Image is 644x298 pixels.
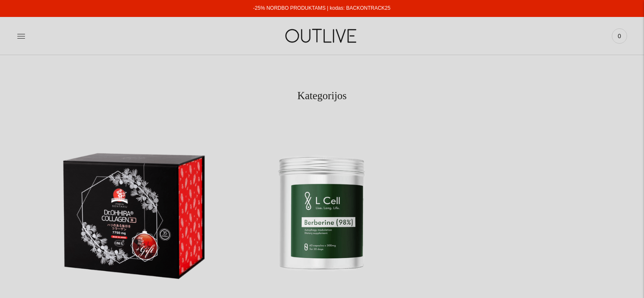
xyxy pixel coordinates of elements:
a: -25% NORDBO PRODUKTAMS | kodas: BACKONTRACK25 [253,5,390,11]
img: OUTLIVE [269,21,375,50]
a: 0 [612,27,627,45]
span: 0 [614,30,625,42]
h1: Kategorijos [34,89,610,103]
